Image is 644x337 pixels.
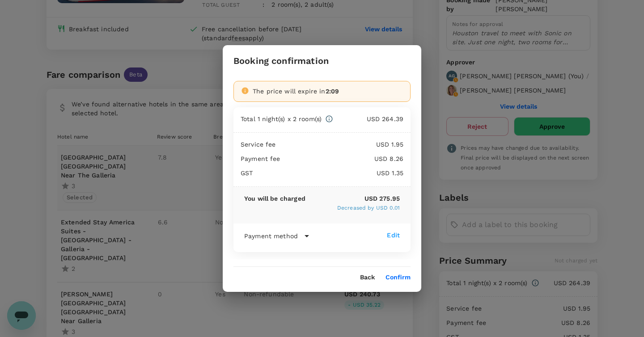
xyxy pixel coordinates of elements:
div: Edit [387,231,400,240]
p: Service fee [241,140,276,149]
p: USD 1.35 [253,168,403,177]
div: The price will expire in [253,87,403,96]
p: You will be charged [244,194,305,203]
p: USD 264.39 [333,114,403,123]
p: Total 1 night(s) x 2 room(s) [241,114,322,123]
span: 2:09 [326,88,339,95]
button: Back [360,274,375,281]
button: Confirm [386,274,411,281]
span: Decreased by USD 0.01 [337,205,400,211]
p: USD 1.95 [276,140,403,149]
p: Payment fee [241,154,280,163]
p: GST [241,168,253,177]
p: Payment method [244,232,298,240]
p: USD 8.26 [280,154,403,163]
h3: Booking confirmation [233,56,329,66]
p: USD 275.95 [305,194,400,203]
